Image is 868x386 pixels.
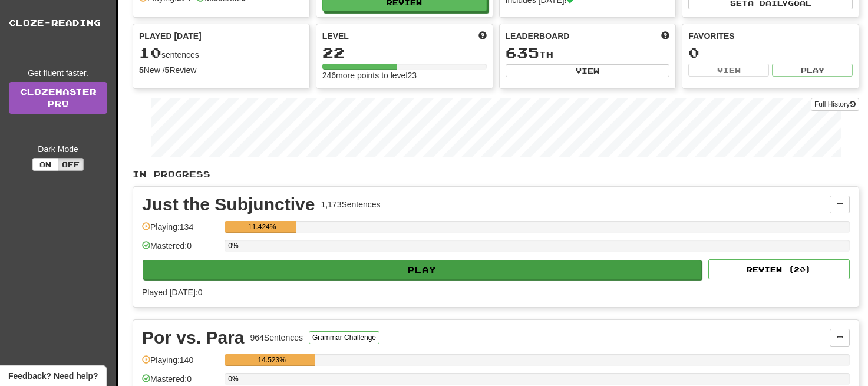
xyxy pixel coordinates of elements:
[9,67,107,79] div: Get fluent faster.
[228,221,296,233] div: 11.424%
[139,45,303,61] div: sentences
[478,30,487,42] span: Score more points to level up
[250,332,303,344] div: 964 Sentences
[139,30,202,42] span: Played [DATE]
[321,199,380,210] div: 1,173 Sentences
[142,221,219,240] div: Playing: 134
[322,45,487,60] div: 22
[9,82,107,114] a: ClozemasterPro
[811,98,859,111] button: Full History
[139,65,144,75] strong: 5
[142,354,219,374] div: Playing: 140
[506,45,670,61] div: th
[772,64,853,77] button: Play
[142,240,219,259] div: Mastered: 0
[139,64,303,76] div: New / Review
[228,354,315,366] div: 14.523%
[142,196,315,213] div: Just the Subjunctive
[58,158,84,171] button: Off
[708,259,850,279] button: Review (20)
[661,30,669,42] span: This week in points, UTC
[165,65,170,75] strong: 5
[322,30,349,42] span: Level
[9,143,107,155] div: Dark Mode
[133,169,859,180] p: In Progress
[322,70,487,81] div: 246 more points to level 23
[142,288,202,297] span: Played [DATE]: 0
[688,45,853,60] div: 0
[688,30,853,42] div: Favorites
[506,30,570,42] span: Leaderboard
[142,329,244,347] div: Por vs. Para
[8,370,98,382] span: Open feedback widget
[143,260,702,280] button: Play
[139,44,161,61] span: 10
[32,158,58,171] button: On
[506,44,539,61] span: 635
[309,331,379,344] button: Grammar Challenge
[688,64,769,77] button: View
[506,64,670,77] button: View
